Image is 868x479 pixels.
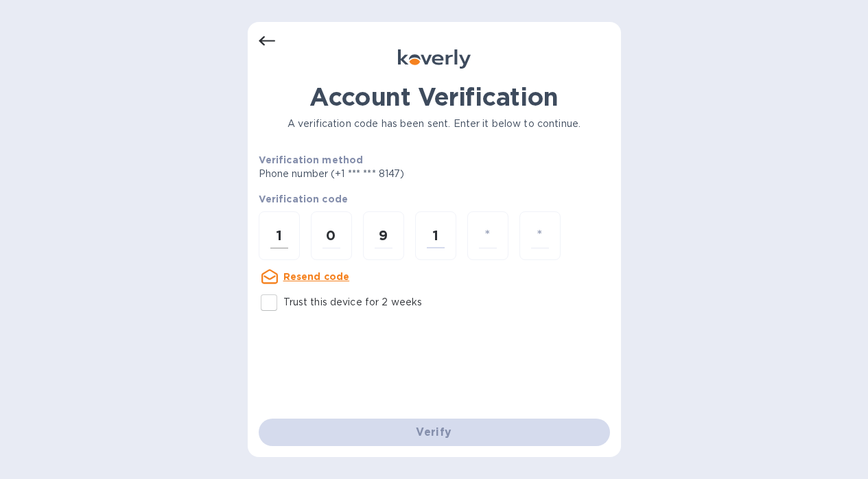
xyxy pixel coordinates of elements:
[259,167,510,181] p: Phone number (+1 *** *** 8147)
[259,154,364,165] b: Verification method
[259,192,610,206] p: Verification code
[283,271,350,282] u: Resend code
[259,82,610,111] h1: Account Verification
[283,295,423,309] p: Trust this device for 2 weeks
[259,117,610,131] p: A verification code has been sent. Enter it below to continue.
